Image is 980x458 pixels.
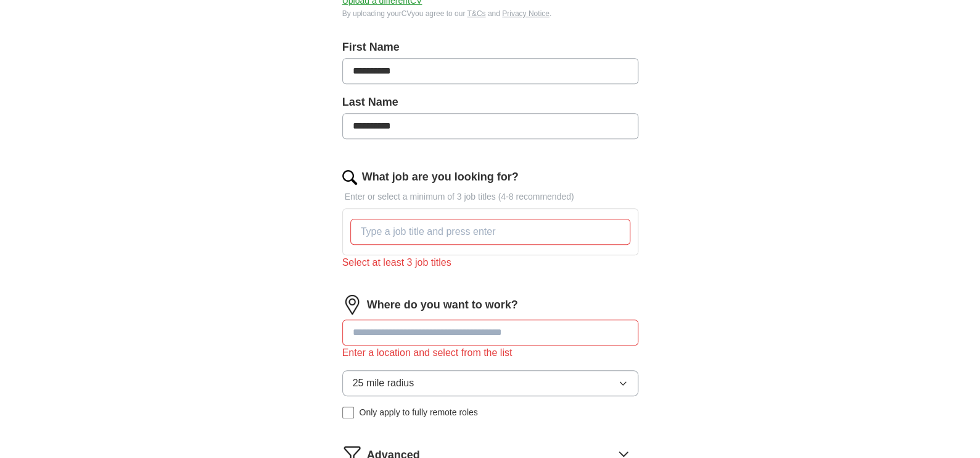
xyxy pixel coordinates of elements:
[342,370,638,396] button: 25 mile radius
[342,8,638,19] div: By uploading your CV you agree to our and .
[342,190,638,203] p: Enter or select a minimum of 3 job titles (4-8 recommended)
[342,407,355,419] input: Only apply to fully remote roles
[350,219,630,245] input: Type a job title and press enter
[342,94,638,111] label: Last Name
[502,9,550,18] a: Privacy Notice
[342,255,638,270] div: Select at least 3 job titles
[342,39,638,56] label: First Name
[362,169,519,185] label: What job are you looking for?
[367,297,518,313] label: Where do you want to work?
[359,406,477,419] span: Only apply to fully remote roles
[342,295,362,315] img: location.png
[353,376,414,391] span: 25 mile radius
[342,170,357,185] img: search.png
[467,9,485,18] a: T&Cs
[342,346,638,360] div: Enter a location and select from the list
